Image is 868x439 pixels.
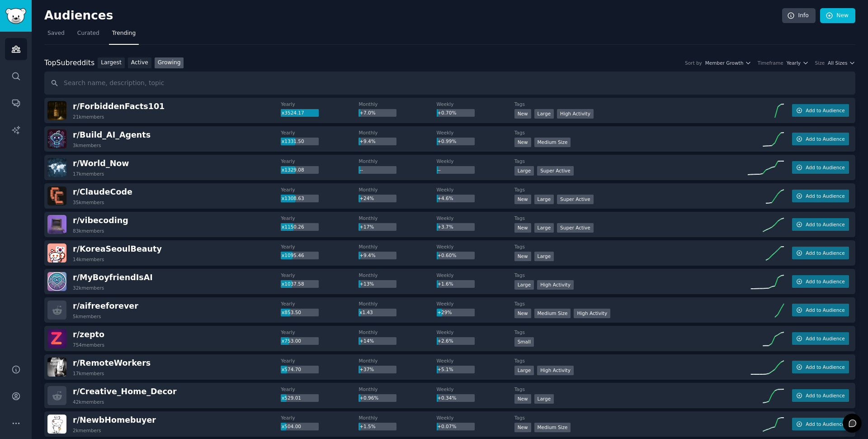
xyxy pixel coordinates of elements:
div: 3k members [73,142,101,148]
span: +17% [359,224,374,229]
div: New [514,252,531,261]
span: r/ Creative_Home_Decor [73,387,177,396]
div: Large [514,166,534,176]
span: Add to Audience [806,107,844,114]
span: Add to Audience [806,278,844,285]
span: +24% [359,196,374,201]
dt: Yearly [281,329,359,335]
div: New [514,309,531,318]
dt: Tags [514,101,748,107]
span: x1329.08 [282,167,304,172]
img: ForbiddenFacts101 [47,101,66,120]
img: Build_AI_Agents [47,129,66,148]
dt: Yearly [281,301,359,307]
dt: Yearly [281,158,359,164]
span: x504.00 [282,424,301,429]
span: +1.5% [359,424,375,429]
dt: Yearly [281,243,359,250]
span: Add to Audience [806,136,844,142]
span: +2.6% [437,338,453,344]
div: Super Active [557,195,594,204]
span: +0.70% [437,110,456,115]
dt: Weekly [437,158,514,164]
span: r/ MyBoyfriendIsAI [73,273,153,282]
span: +0.07% [437,424,456,429]
div: Medium Size [534,138,571,147]
dt: Weekly [437,301,514,307]
dt: Weekly [437,386,514,392]
button: Add to Audience [792,275,849,288]
button: Add to Audience [792,218,849,231]
div: Small [514,337,534,347]
dt: Yearly [281,386,359,392]
button: Add to Audience [792,161,849,174]
div: Large [534,195,554,204]
img: vibecoding [47,215,66,234]
span: Add to Audience [806,335,844,342]
span: Add to Audience [806,392,844,399]
div: Large [514,280,534,290]
dt: Tags [514,215,748,221]
span: +13% [359,281,374,286]
div: 21k members [73,114,104,120]
div: Super Active [537,166,574,176]
dt: Tags [514,186,748,193]
span: r/ Build_AI_Agents [73,130,151,139]
div: Large [534,252,554,261]
span: Add to Audience [806,364,844,370]
div: Large [534,394,554,404]
span: r/ ClaudeCode [73,187,132,196]
dt: Weekly [437,215,514,221]
span: x853.50 [282,310,301,315]
span: Add to Audience [806,164,844,171]
span: x1308.63 [282,196,304,201]
dt: Tags [514,129,748,136]
dt: Tags [514,386,748,392]
div: New [514,423,531,432]
div: High Activity [574,309,610,318]
img: KoreaSeoulBeauty [47,243,66,262]
dt: Weekly [437,243,514,250]
h2: Audiences [44,9,782,23]
dt: Weekly [437,358,514,364]
span: +3.7% [437,224,453,229]
dt: Monthly [359,129,436,136]
span: x3524.17 [282,110,304,115]
div: Size [815,60,825,66]
dt: Monthly [359,158,436,164]
a: Saved [44,26,68,45]
a: Curated [74,26,103,45]
span: Add to Audience [806,250,844,256]
span: Add to Audience [806,193,844,199]
dt: Yearly [281,186,359,193]
div: Large [514,366,534,375]
span: r/ RemoteWorkers [73,358,151,367]
button: Add to Audience [792,418,849,430]
img: GummySearch logo [5,8,26,24]
button: Add to Audience [792,361,849,373]
div: Super Active [557,223,594,233]
dt: Weekly [437,272,514,278]
span: +9.4% [359,138,375,144]
dt: Monthly [359,386,436,392]
div: New [514,195,531,204]
span: Yearly [787,60,801,66]
button: Member Growth [705,60,751,66]
img: RemoteWorkers [47,358,66,377]
dt: Weekly [437,129,514,136]
img: MyBoyfriendIsAI [47,272,66,291]
span: r/ KoreaSeoulBeauty [73,244,162,253]
span: x1037.58 [282,281,304,286]
span: Add to Audience [806,307,844,313]
span: x1150.26 [282,224,304,229]
button: All Sizes [828,60,855,66]
div: High Activity [557,109,594,119]
dt: Yearly [281,101,359,107]
span: +7.0% [359,110,375,115]
div: Timeframe [758,60,783,66]
div: Sort by [685,60,702,66]
div: 14k members [73,256,104,262]
span: +14% [359,338,374,344]
div: 17k members [73,171,104,177]
dt: Yearly [281,129,359,136]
